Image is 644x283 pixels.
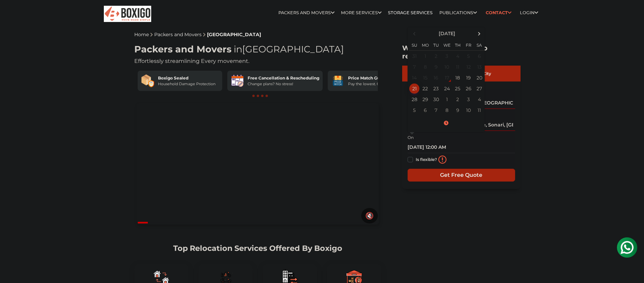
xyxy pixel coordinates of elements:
a: [GEOGRAPHIC_DATA] [207,31,261,38]
th: Th [452,39,463,51]
div: Household Damage Protection [158,81,215,87]
a: Publications [439,10,477,15]
a: Home [134,31,149,38]
div: Boxigo Sealed [158,75,215,81]
div: Pay the lowest. Guaranteed! [348,81,399,87]
a: Packers and Movers [278,10,335,15]
span: Previous Month [410,29,419,38]
img: whatsapp-icon.svg [7,7,20,20]
th: We [441,39,452,51]
a: More services [341,10,382,15]
a: Packers and Movers [154,31,202,38]
div: Change plans? No stress! [248,81,319,87]
a: Login [520,10,538,15]
img: Boxigo Sealed [141,74,155,88]
img: Price Match Guarantee [331,74,345,88]
span: Next Month [475,29,484,38]
h2: Where are you going to relocate? [402,44,521,60]
th: Su [409,39,420,51]
div: Free Cancellation & Rescheduling [248,75,319,81]
span: Effortlessly streamlining Every movement. [134,58,249,64]
button: 🔇 [361,208,378,223]
th: Mo [420,39,431,51]
input: Moving date [408,141,515,153]
th: Fr [463,39,474,51]
h1: Packers and Movers [134,44,381,55]
img: info [438,156,446,164]
input: Get Free Quote [408,169,515,182]
th: Tu [431,39,441,51]
label: On [408,135,414,141]
a: Contact [483,7,513,18]
div: 17 [442,73,452,83]
a: Select Time [409,120,483,126]
img: Free Cancellation & Rescheduling [231,74,244,88]
video: Your browser does not support the video tag. [137,103,378,225]
th: Sa [474,39,485,51]
span: [GEOGRAPHIC_DATA] [231,44,344,55]
div: Price Match Guarantee [348,75,399,81]
h2: Top Relocation Services Offered By Boxigo [134,244,381,253]
span: in [234,44,242,55]
th: Select Month [420,29,474,39]
a: Storage Services [388,10,433,15]
img: Boxigo [104,6,151,22]
label: Is flexible? [416,156,437,163]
